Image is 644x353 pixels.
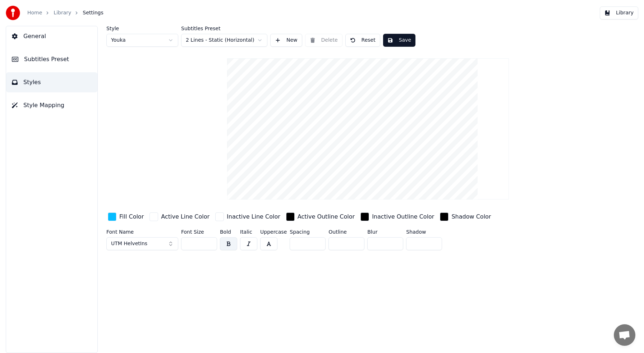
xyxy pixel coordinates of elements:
span: General [23,32,46,41]
a: Open chat [614,324,635,346]
label: Font Size [181,229,217,234]
div: Active Outline Color [298,212,355,221]
button: Styles [6,72,97,92]
span: Settings [83,9,103,17]
button: Inactive Line Color [214,211,282,223]
div: Fill Color [119,212,144,221]
button: Save [383,34,415,47]
button: Shadow Color [438,211,492,223]
a: Library [54,9,71,17]
button: Style Mapping [6,95,97,115]
button: Subtitles Preset [6,49,97,69]
label: Font Name [106,229,178,234]
button: Library [600,6,638,19]
button: Fill Color [106,211,145,223]
span: Subtitles Preset [24,55,69,64]
span: UTM HelvetIns [111,240,147,247]
button: Active Outline Color [285,211,356,223]
button: Reset [345,34,380,47]
button: General [6,26,97,46]
label: Italic [240,229,257,234]
div: Inactive Line Color [227,212,280,221]
div: Inactive Outline Color [372,212,434,221]
label: Shadow [406,229,442,234]
button: New [270,34,302,47]
label: Outline [328,229,364,234]
label: Subtitles Preset [181,26,267,31]
a: Home [27,9,42,17]
label: Style [106,26,178,31]
nav: breadcrumb [27,9,103,17]
div: Shadow Color [451,212,491,221]
div: Active Line Color [161,212,210,221]
img: youka [6,6,20,20]
label: Spacing [290,229,326,234]
span: Styles [23,78,41,87]
button: Inactive Outline Color [359,211,436,223]
label: Uppercase [260,229,287,234]
span: Style Mapping [23,101,64,110]
label: Blur [367,229,403,234]
button: Active Line Color [148,211,211,223]
label: Bold [220,229,237,234]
